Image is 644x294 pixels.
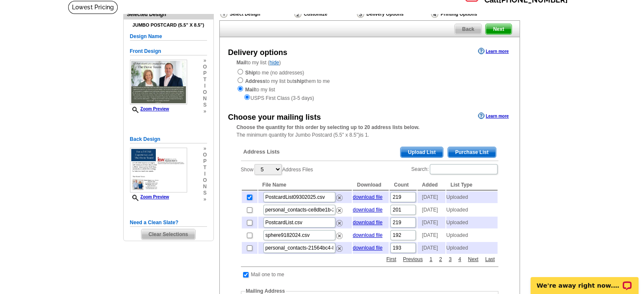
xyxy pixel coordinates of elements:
img: small-thumb.jpg [130,148,187,192]
label: Show Address Files [241,163,313,176]
div: USPS First Class (3-5 days) [237,93,503,102]
span: n [203,184,207,190]
strong: Choose the quantity for this order by selecting up to 20 address lists below. [237,124,420,130]
img: Select Design [220,10,227,18]
img: Delivery Options [357,10,364,18]
span: n [203,96,207,102]
h5: Need a Clean Slate? [130,219,207,227]
img: delete.png [336,245,343,252]
span: o [203,152,207,158]
span: p [203,158,207,165]
td: [DATE] [417,229,445,241]
a: 3 [447,256,454,263]
strong: Ship [245,70,256,76]
a: download file [353,245,382,251]
div: Choose your mailing lists [228,112,321,123]
input: Search: [430,164,498,174]
strong: Address [245,78,265,84]
td: [DATE] [417,217,445,228]
span: Purchase List [448,147,496,157]
a: Remove this list [336,231,343,237]
span: » [203,196,207,203]
th: Count [390,180,417,190]
td: Uploaded [446,217,498,228]
span: s [203,102,207,108]
span: i [203,83,207,89]
span: p [203,70,207,77]
a: Learn more [478,48,509,55]
h5: Design Name [130,33,207,41]
img: small-thumb.jpg [130,60,187,104]
th: Added [417,180,445,190]
a: download file [353,220,382,225]
h5: Back Design [130,135,207,143]
img: Printing Options & Summary [431,10,438,18]
span: Back [455,24,481,34]
img: delete.png [336,207,343,214]
img: delete.png [336,195,343,201]
a: Remove this list [336,218,343,224]
td: [DATE] [417,191,445,203]
a: 1 [427,256,434,263]
span: t [203,77,207,83]
td: Uploaded [446,204,498,216]
div: Select Design [219,10,293,20]
a: Zoom Preview [130,195,169,199]
td: Uploaded [446,242,498,254]
a: 4 [456,256,463,263]
td: [DATE] [417,204,445,216]
a: download file [353,194,382,200]
span: o [203,89,207,96]
span: » [203,58,207,64]
a: Last [483,256,497,263]
td: Mail one to me [251,270,285,279]
h4: Jumbo Postcard (5.5" x 8.5") [130,22,207,28]
span: » [203,108,207,115]
span: o [203,64,207,70]
a: Zoom Preview [130,107,169,111]
div: to my list ( ) [220,59,520,102]
span: o [203,177,207,184]
td: Uploaded [446,229,498,241]
a: download file [353,232,382,238]
strong: Mail [245,87,255,93]
a: Back [454,24,482,35]
td: Uploaded [446,191,498,203]
div: Customize [293,10,356,18]
span: Next [486,24,511,34]
div: to me (no addresses) to my list but them to me to my list [237,68,503,102]
label: Search: [411,163,498,175]
td: [DATE] [417,242,445,254]
a: Remove this list [336,206,343,212]
a: Previous [401,256,425,263]
th: Download [353,180,389,190]
img: delete.png [336,233,343,239]
span: i [203,171,207,177]
select: ShowAddress Files [254,164,282,175]
span: t [203,165,207,171]
a: Learn more [478,113,509,119]
strong: ship [294,78,304,84]
th: File Name [258,180,352,190]
a: Remove this list [336,244,343,250]
a: Remove this list [336,193,343,199]
a: 2 [437,256,444,263]
div: Printing Options [430,10,506,18]
a: Next [466,256,481,263]
div: Selected Design [124,10,213,18]
span: Clear Selections [141,229,195,239]
span: » [203,146,207,152]
div: Delivery Options [356,10,430,20]
span: s [203,190,207,196]
iframe: LiveChat chat widget [525,267,644,294]
span: Address Lists [243,148,280,156]
th: List Type [446,180,498,190]
img: Customize [294,10,301,18]
img: delete.png [336,220,343,226]
div: Delivery options [228,47,287,58]
a: First [384,256,398,263]
span: Upload List [401,147,442,157]
strong: Mail [237,60,246,66]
